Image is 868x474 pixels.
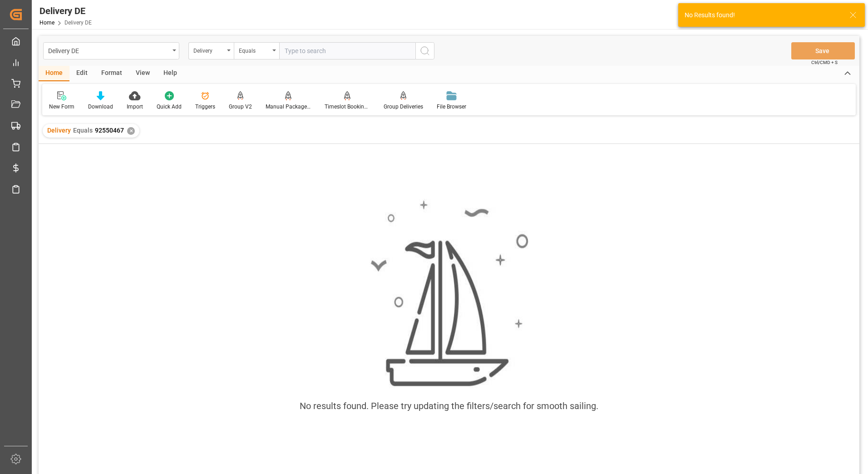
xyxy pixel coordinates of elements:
[127,127,135,135] div: ✕
[39,66,69,81] div: Home
[127,103,143,111] div: Import
[47,127,71,134] span: Delivery
[437,103,466,111] div: File Browser
[188,42,234,59] button: open menu
[370,199,528,389] img: smooth_sailing.jpeg
[325,103,370,111] div: Timeslot Booking Report
[49,103,74,111] div: New Form
[48,44,169,56] div: Delivery DE
[300,399,598,413] div: No results found. Please try updating the filters/search for smooth sailing.
[266,103,311,111] div: Manual Package TypeDetermination
[94,66,129,81] div: Format
[129,66,157,81] div: View
[415,42,434,59] button: search button
[229,103,252,111] div: Group V2
[73,127,93,134] span: Equals
[157,103,182,111] div: Quick Add
[811,59,838,66] span: Ctrl/CMD + S
[791,42,855,59] button: Save
[384,103,423,111] div: Group Deliveries
[69,66,94,81] div: Edit
[39,4,92,18] div: Delivery DE
[685,10,841,20] div: No Results found!
[234,42,279,59] button: open menu
[193,44,224,55] div: Delivery
[195,103,215,111] div: Triggers
[239,44,270,55] div: Equals
[157,66,184,81] div: Help
[39,20,54,26] a: Home
[88,103,113,111] div: Download
[279,42,415,59] input: Type to search
[95,127,124,134] span: 92550467
[43,42,179,59] button: open menu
